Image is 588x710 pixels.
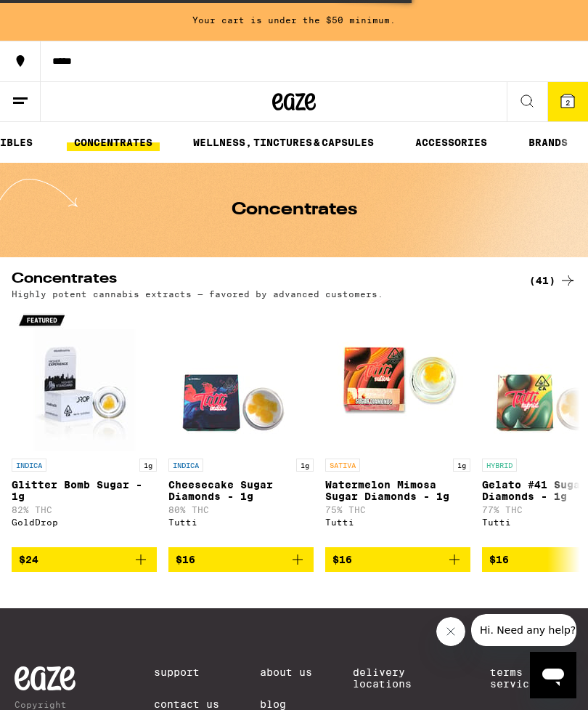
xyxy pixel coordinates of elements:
[490,666,573,690] a: Terms of Service
[168,306,314,547] a: Open page for Cheesecake Sugar Diamonds - 1g from Tutti
[353,666,449,690] a: Delivery Locations
[12,289,383,299] p: Highly potent cannabis extracts — favored by advanced customers.
[325,517,470,527] div: Tutti
[453,459,470,472] p: 1g
[168,517,314,527] div: Tutti
[325,505,470,515] p: 75% THC
[12,306,157,547] a: Open page for Glitter Bomb Sugar - 1g from GoldDrop
[12,272,505,289] h2: Concentrates
[436,617,465,646] iframe: Close message
[325,306,470,451] img: Tutti - Watermelon Mimosa Sugar Diamonds - 1g
[12,547,157,572] button: Add to bag
[19,554,38,565] span: $24
[260,666,312,678] a: About Us
[325,306,470,547] a: Open page for Watermelon Mimosa Sugar Diamonds - 1g from Tutti
[186,134,381,151] a: WELLNESS, TINCTURES & CAPSULES
[12,479,157,502] p: Glitter Bomb Sugar - 1g
[168,505,314,515] p: 80% THC
[471,614,576,646] iframe: Message from company
[530,652,576,698] iframe: Button to launch messaging window
[521,134,575,151] a: BRANDS
[12,505,157,515] p: 82% THC
[325,547,470,572] button: Add to bag
[325,479,470,502] p: Watermelon Mimosa Sugar Diamonds - 1g
[565,98,570,107] span: 2
[325,459,360,472] p: SATIVA
[154,666,219,678] a: Support
[296,459,314,472] p: 1g
[529,272,576,289] a: (41)
[482,459,517,472] p: HYBRID
[67,134,160,151] a: CONCENTRATES
[332,554,352,565] span: $16
[168,479,314,502] p: Cheesecake Sugar Diamonds - 1g
[232,201,357,219] h1: Concentrates
[489,554,509,565] span: $16
[168,306,314,451] img: Tutti - Cheesecake Sugar Diamonds - 1g
[12,306,157,451] img: GoldDrop - Glitter Bomb Sugar - 1g
[154,698,219,710] a: Contact Us
[168,547,314,572] button: Add to bag
[408,134,494,151] a: ACCESSORIES
[547,82,588,121] button: 2
[12,459,46,472] p: INDICA
[168,459,203,472] p: INDICA
[260,698,312,710] a: Blog
[12,517,157,527] div: GoldDrop
[139,459,157,472] p: 1g
[176,554,195,565] span: $16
